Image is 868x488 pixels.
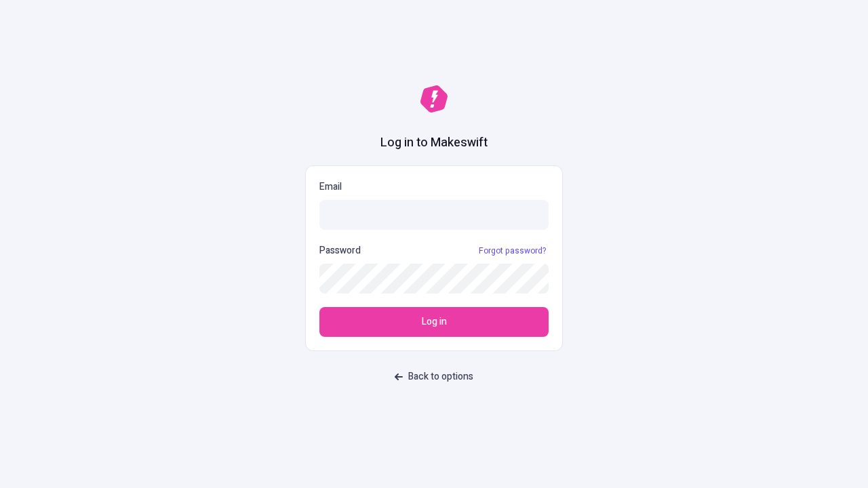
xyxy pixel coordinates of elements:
[380,134,488,152] h1: Log in to Makeswift
[387,365,481,389] button: Back to options
[476,245,549,256] a: Forgot password?
[319,243,361,258] p: Password
[319,180,549,195] p: Email
[422,314,447,329] span: Log in
[408,369,473,384] span: Back to options
[319,307,549,337] button: Log in
[319,200,549,230] input: Email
